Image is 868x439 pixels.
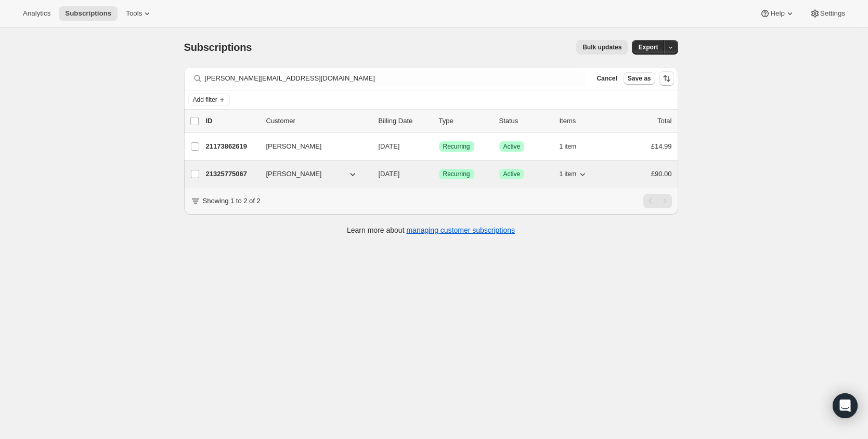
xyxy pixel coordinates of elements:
[193,96,217,104] span: Add filter
[184,42,252,53] span: Subscriptions
[651,170,672,178] span: £90.00
[439,116,491,126] div: Type
[499,116,551,126] p: Status
[820,9,845,18] span: Settings
[754,6,801,21] button: Help
[266,116,370,126] p: Customer
[443,170,470,178] span: Recurring
[560,167,588,181] button: 1 item
[59,6,118,21] button: Subscriptions
[560,142,577,151] span: 1 item
[406,226,515,234] a: managing customer subscriptions
[592,72,621,85] button: Cancel
[188,94,230,106] button: Add filter
[379,142,400,150] span: [DATE]
[632,40,664,55] button: Export
[23,9,50,18] span: Analytics
[65,9,111,18] span: Subscriptions
[804,6,851,21] button: Settings
[560,116,612,126] div: Items
[126,9,142,18] span: Tools
[576,40,628,55] button: Bulk updates
[657,116,671,126] p: Total
[624,72,655,85] button: Save as
[347,225,515,235] p: Learn more about
[651,142,672,150] span: £14.99
[503,170,521,178] span: Active
[17,6,57,21] button: Analytics
[659,71,674,86] button: Sort the results
[266,169,322,179] span: [PERSON_NAME]
[833,393,858,418] div: Open Intercom Messenger
[379,170,400,178] span: [DATE]
[379,116,431,126] p: Billing Date
[206,116,258,126] p: ID
[206,167,672,181] div: 21325775067[PERSON_NAME][DATE]SuccessRecurringSuccessActive1 item£90.00
[503,142,521,151] span: Active
[560,170,577,178] span: 1 item
[582,43,621,51] span: Bulk updates
[203,196,261,206] p: Showing 1 to 2 of 2
[260,138,364,155] button: [PERSON_NAME]
[260,166,364,182] button: [PERSON_NAME]
[206,169,258,179] p: 21325775067
[628,74,651,83] span: Save as
[205,71,587,86] input: Filter subscribers
[266,141,322,152] span: [PERSON_NAME]
[770,9,784,18] span: Help
[206,116,672,126] div: IDCustomerBilling DateTypeStatusItemsTotal
[206,141,258,152] p: 21173862619
[638,43,658,51] span: Export
[443,142,470,151] span: Recurring
[560,139,588,154] button: 1 item
[120,6,159,21] button: Tools
[643,194,672,208] nav: Pagination
[597,74,617,83] span: Cancel
[206,139,672,154] div: 21173862619[PERSON_NAME][DATE]SuccessRecurringSuccessActive1 item£14.99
